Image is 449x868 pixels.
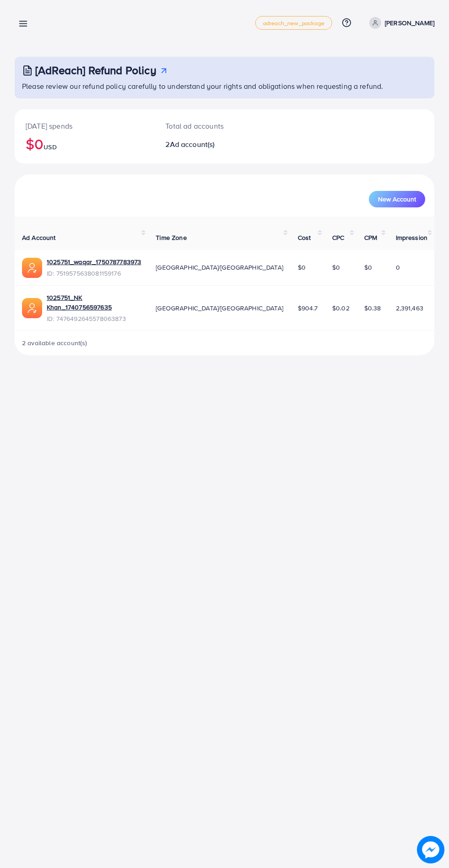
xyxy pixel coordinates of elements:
span: $0.38 [364,304,381,313]
span: USD [44,142,56,152]
a: adreach_new_package [255,16,332,30]
span: Ad Account [22,233,56,242]
img: image [417,836,444,863]
a: 1025751_NK Khan_1740756597635 [47,293,141,312]
span: $904.7 [298,304,318,313]
span: Impression [396,233,428,242]
span: $0 [332,263,340,272]
img: ic-ads-acc.e4c84228.svg [22,298,42,318]
h3: [AdReach] Refund Policy [35,64,156,77]
button: New Account [369,191,425,207]
p: [DATE] spends [26,120,143,131]
span: 2,391,463 [396,304,423,313]
span: ID: 7476492645578063873 [47,314,141,323]
h2: 2 [165,140,248,149]
p: Please review our refund policy carefully to understand your rights and obligations when requesti... [22,81,429,92]
span: $0.02 [332,304,350,313]
p: [PERSON_NAME] [385,17,434,28]
a: [PERSON_NAME] [366,17,434,29]
span: $0 [364,263,372,272]
span: ID: 7519575638081159176 [47,269,141,278]
span: New Account [378,196,416,202]
span: Ad account(s) [170,139,215,149]
span: CPM [364,233,377,242]
span: $0 [298,263,306,272]
span: Time Zone [156,233,186,242]
span: Cost [298,233,311,242]
span: [GEOGRAPHIC_DATA]/[GEOGRAPHIC_DATA] [156,263,283,272]
a: 1025751_waqar_1750787783973 [47,257,141,266]
h2: $0 [26,135,143,152]
span: adreach_new_package [263,20,324,26]
p: Total ad accounts [165,120,248,131]
img: ic-ads-acc.e4c84228.svg [22,258,42,278]
span: [GEOGRAPHIC_DATA]/[GEOGRAPHIC_DATA] [156,304,283,313]
span: 0 [396,263,400,272]
span: CPC [332,233,344,242]
span: 2 available account(s) [22,338,88,347]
